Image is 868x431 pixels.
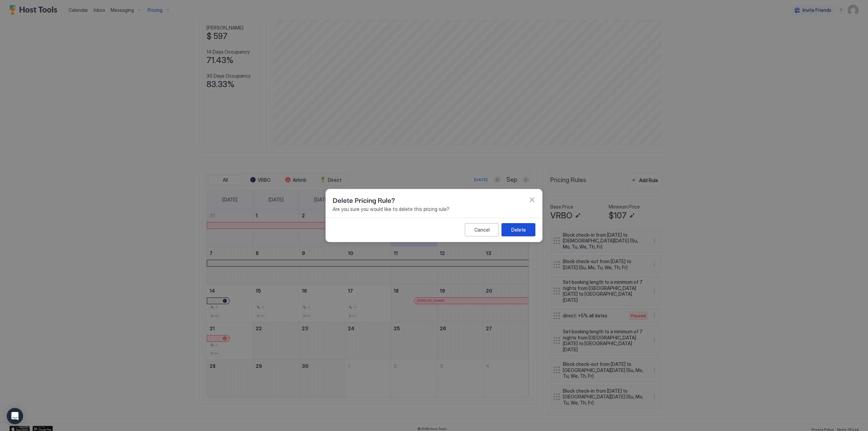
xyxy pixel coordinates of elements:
[501,223,535,236] button: Delete
[474,226,490,233] div: Cancel
[333,206,535,212] span: Are you sure you would like to delete this pricing rule?
[465,223,499,236] button: Cancel
[333,195,395,205] span: Delete Pricing Rule?
[511,226,526,233] div: Delete
[7,408,23,424] div: Open Intercom Messenger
